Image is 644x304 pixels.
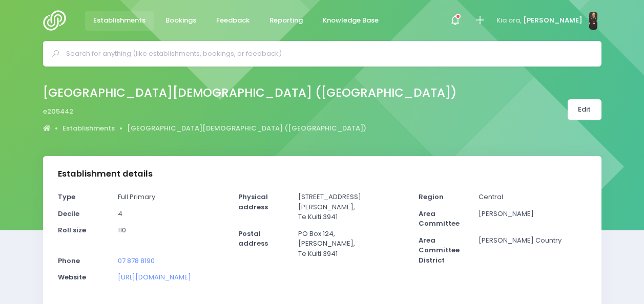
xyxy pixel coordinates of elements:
p: Central [479,192,586,202]
span: Reporting [269,15,303,26]
strong: Type [58,192,75,202]
span: Establishments [93,15,146,26]
a: Edit [568,99,601,120]
a: Establishments [85,11,154,31]
strong: Roll size [58,225,86,235]
span: e205442 [43,106,73,117]
strong: Physical address [238,192,268,212]
strong: Decile [58,209,79,219]
a: Knowledge Base [315,11,387,31]
p: PO Box 124, [PERSON_NAME], Te Kuiti 3941 [298,229,406,259]
strong: Region [419,192,444,202]
strong: Postal address [238,229,268,249]
strong: Area Committee [419,209,460,229]
a: [URL][DOMAIN_NAME] [118,272,191,282]
p: [PERSON_NAME] Country [479,235,586,246]
a: Feedback [208,11,258,31]
strong: Area Committee District [419,235,460,265]
span: Feedback [216,15,250,26]
a: Bookings [157,11,205,31]
img: Logo [43,10,72,31]
a: Establishments [63,123,115,134]
strong: Website [58,272,86,282]
a: Reporting [261,11,311,31]
a: 07 878 8190 [118,256,155,266]
span: Knowledge Base [323,15,379,26]
p: 110 [118,225,225,235]
span: Kia ora, [496,15,522,26]
h2: [GEOGRAPHIC_DATA][DEMOGRAPHIC_DATA] ([GEOGRAPHIC_DATA]) [43,86,456,100]
span: [PERSON_NAME] [523,15,583,26]
p: Full Primary [118,192,225,202]
input: Search for anything (like establishments, bookings, or feedback) [66,46,587,61]
p: 4 [118,209,225,219]
a: [GEOGRAPHIC_DATA][DEMOGRAPHIC_DATA] ([GEOGRAPHIC_DATA]) [127,123,366,134]
span: Bookings [165,15,196,26]
h3: Establishment details [58,169,153,179]
p: [PERSON_NAME] [479,209,586,219]
img: N [589,12,597,30]
p: [STREET_ADDRESS] [PERSON_NAME], Te Kuiti 3941 [298,192,406,222]
strong: Phone [58,256,80,266]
